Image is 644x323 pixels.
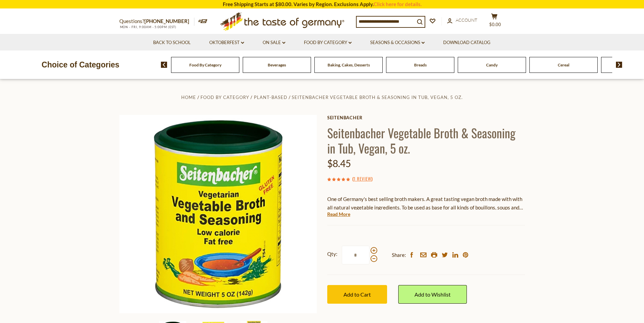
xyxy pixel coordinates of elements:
[374,1,422,7] a: Click here for details.
[304,39,352,46] a: Food By Category
[447,17,477,24] a: Account
[343,291,371,298] span: Add to Cart
[209,39,244,46] a: Oktoberfest
[327,250,337,258] strong: Qty:
[144,18,189,24] a: [PHONE_NUMBER]
[414,62,427,67] a: Breads
[327,211,350,218] a: Read More
[327,115,525,120] a: Seitenbacher
[254,95,287,100] a: Plant-Based
[327,125,525,156] h1: Seitenbacher Vegetable Broth & Seasoning in Tub, Vegan, 5 oz.
[327,158,351,169] span: $8.45
[370,39,425,46] a: Seasons & Occasions
[263,39,285,46] a: On Sale
[200,95,249,100] a: Food By Category
[119,17,194,26] p: Questions?
[486,62,498,67] a: Candy
[558,62,569,67] a: Cereal
[354,175,371,183] a: 1 Review
[119,115,317,313] img: Seitenbacher Vegetable Broth & Seasoning in Tub, Vegan, 5 oz.
[398,285,467,304] a: Add to Wishlist
[342,246,369,264] input: Qty:
[328,62,370,67] a: Baking, Cakes, Desserts
[153,39,191,46] a: Back to School
[616,62,622,68] img: next arrow
[392,251,406,259] span: Share:
[327,195,525,212] p: One of Germany's best selling broth makers. A great tasting vegan broth made with with all natura...
[161,62,167,68] img: previous arrow
[456,17,477,23] span: Account
[181,95,196,100] a: Home
[119,25,177,29] span: MON - FRI, 9:00AM - 5:00PM (EST)
[489,22,501,27] span: $0.00
[292,95,463,100] a: Seitenbacher Vegetable Broth & Seasoning in Tub, Vegan, 5 oz.
[268,62,286,67] a: Beverages
[443,39,491,46] a: Download Catalog
[352,175,373,182] span: ( )
[484,13,505,30] button: $0.00
[189,62,221,67] a: Food By Category
[327,285,387,304] button: Add to Cart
